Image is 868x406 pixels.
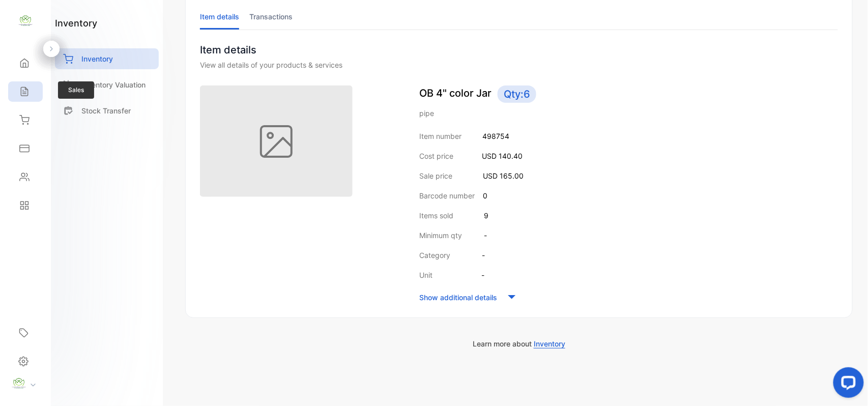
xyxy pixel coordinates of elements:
[534,339,565,349] span: Inventory
[18,13,33,28] img: logo
[200,42,838,57] p: Item details
[419,85,838,103] p: OB 4" color Jar
[483,171,524,180] span: USD 165.00
[825,363,868,406] iframe: LiveChat chat widget
[484,230,487,241] p: -
[482,152,523,160] span: USD 140.40
[200,60,838,70] div: View all details of your products & services
[419,210,453,221] p: Items sold
[483,190,487,201] p: 0
[200,4,239,30] li: Item details
[419,270,432,280] p: Unit
[419,190,475,201] p: Barcode number
[58,81,94,99] span: Sales
[498,85,536,103] span: Qty: 6
[419,108,838,119] p: pipe
[484,210,488,221] p: 9
[482,250,485,260] p: -
[55,48,159,69] a: Inventory
[55,74,159,95] a: Inventory Valuation
[419,151,453,161] p: Cost price
[419,292,497,303] p: Show additional details
[419,230,462,241] p: Minimum qty
[81,53,113,64] p: Inventory
[55,100,159,121] a: Stock Transfer
[81,105,131,116] p: Stock Transfer
[185,338,853,349] p: Learn more about
[482,131,509,141] p: 498754
[419,170,452,181] p: Sale price
[81,79,146,90] p: Inventory Valuation
[419,131,461,141] p: Item number
[11,376,26,391] img: profile
[419,250,450,260] p: Category
[481,270,484,280] p: -
[249,4,293,30] li: Transactions
[200,85,353,197] img: item
[55,16,97,30] h1: inventory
